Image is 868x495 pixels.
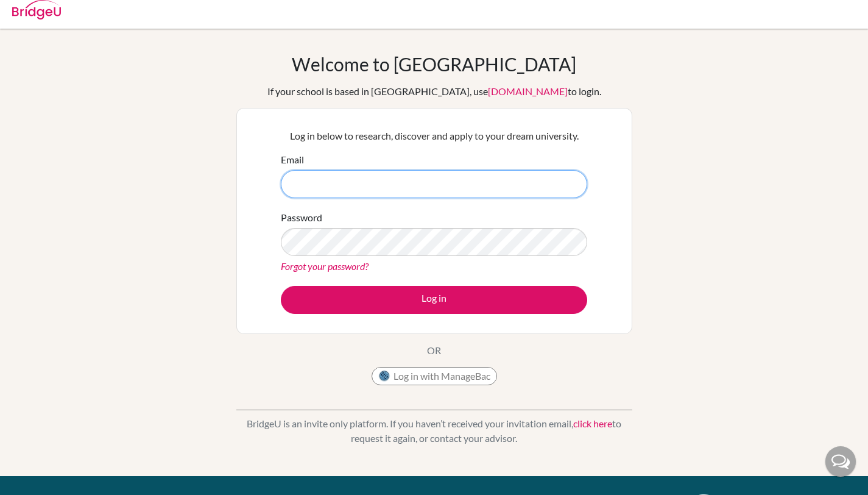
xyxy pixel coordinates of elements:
[267,84,601,99] div: If your school is based in [GEOGRAPHIC_DATA], use to login.
[281,210,322,225] label: Password
[27,9,52,20] span: Help
[281,152,304,167] label: Email
[281,286,587,314] button: Log in
[236,416,632,446] p: BridgeU is an invite only platform. If you haven’t received your invitation email, to request it ...
[292,53,576,75] h1: Welcome to [GEOGRAPHIC_DATA]
[281,260,369,272] a: Forgot your password?
[372,367,497,385] button: Log in with ManageBac
[573,418,612,429] a: click here
[281,129,587,143] p: Log in below to research, discover and apply to your dream university.
[488,85,568,97] a: [DOMAIN_NAME]
[427,343,441,358] p: OR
